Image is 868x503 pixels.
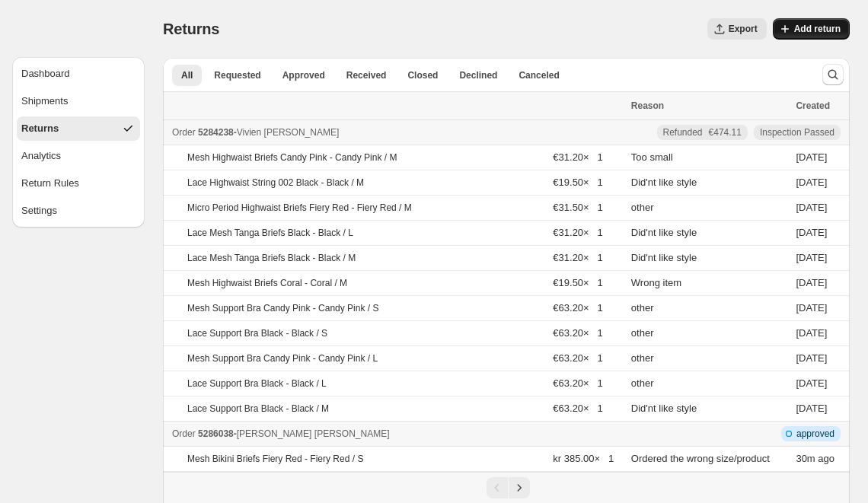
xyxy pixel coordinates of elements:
[172,426,622,441] div: -
[407,69,438,81] span: Closed
[17,89,140,113] button: Shipments
[509,477,530,498] button: Next
[627,145,792,170] td: Too small
[282,69,325,81] span: Approved
[187,453,363,465] p: Mesh Bikini Briefs Fiery Red - Fiery Red / S
[17,144,140,168] button: Analytics
[172,125,622,140] div: -
[21,121,59,136] div: Returns
[796,327,827,339] time: Wednesday, September 10, 2025 at 12:42:15 PM
[627,396,792,422] td: Did'nt like style
[796,453,815,464] time: Thursday, September 18, 2025 at 6:06:13 PM
[791,447,850,472] td: ago
[627,221,792,246] td: Did'nt like style
[21,203,57,218] div: Settings
[198,428,234,439] span: 5286038
[627,321,792,346] td: other
[627,296,792,321] td: other
[663,126,742,138] div: Refunded
[553,327,602,339] span: €63.20 × 1
[796,177,827,188] time: Wednesday, September 10, 2025 at 12:42:15 PM
[822,64,844,85] button: Search and filter results
[187,302,378,314] p: Mesh Support Bra Candy Pink - Candy Pink / S
[553,403,602,414] span: €63.20 × 1
[553,453,614,464] span: kr 385.00 × 1
[237,127,340,138] span: Vivien [PERSON_NAME]
[627,346,792,371] td: other
[172,428,196,439] span: Order
[627,371,792,396] td: other
[553,352,602,364] span: €63.20 × 1
[553,252,602,263] span: €31.20 × 1
[187,327,327,339] p: Lace Support Bra Black - Black / S
[553,277,602,288] span: €19.50 × 1
[187,277,347,289] p: Mesh Highwaist Briefs Coral - Coral / M
[729,23,758,35] span: Export
[553,377,602,389] span: €63.20 × 1
[519,69,559,81] span: Canceled
[17,199,140,223] button: Settings
[21,148,61,164] div: Analytics
[163,472,850,503] nav: Pagination
[21,66,70,81] div: Dashboard
[21,176,79,191] div: Return Rules
[553,202,602,213] span: €31.50 × 1
[187,352,378,365] p: Mesh Support Bra Candy Pink - Candy Pink / L
[187,227,353,239] p: Lace Mesh Tanga Briefs Black - Black / L
[796,302,827,314] time: Wednesday, September 10, 2025 at 12:42:15 PM
[627,271,792,296] td: Wrong item
[773,18,850,40] button: Add return
[198,127,234,138] span: 5284238
[163,21,219,37] span: Returns
[553,302,602,314] span: €63.20 × 1
[346,69,387,81] span: Received
[627,447,792,472] td: Ordered the wrong size/product
[627,196,792,221] td: other
[627,170,792,196] td: Did'nt like style
[627,246,792,271] td: Did'nt like style
[796,151,827,163] time: Wednesday, September 10, 2025 at 12:42:15 PM
[553,177,602,188] span: €19.50 × 1
[17,171,140,196] button: Return Rules
[631,100,664,111] span: Reason
[187,403,329,415] p: Lace Support Bra Black - Black / M
[21,94,68,109] div: Shipments
[553,227,602,238] span: €31.20 × 1
[794,23,841,35] span: Add return
[181,69,193,81] span: All
[187,377,327,390] p: Lace Support Bra Black - Black / L
[17,62,140,86] button: Dashboard
[760,126,834,138] span: Inspection Passed
[796,277,827,288] time: Wednesday, September 10, 2025 at 12:42:15 PM
[553,151,602,163] span: €31.20 × 1
[459,69,497,81] span: Declined
[796,227,827,238] time: Wednesday, September 10, 2025 at 12:42:15 PM
[796,403,827,414] time: Wednesday, September 10, 2025 at 12:42:15 PM
[187,177,364,189] p: Lace Highwaist String 002 Black - Black / M
[237,428,390,439] span: [PERSON_NAME] [PERSON_NAME]
[17,116,140,141] button: Returns
[796,352,827,364] time: Wednesday, September 10, 2025 at 12:42:15 PM
[796,377,827,389] time: Wednesday, September 10, 2025 at 12:42:15 PM
[796,202,827,213] time: Wednesday, September 10, 2025 at 12:42:15 PM
[709,126,742,138] span: €474.11
[187,252,356,264] p: Lace Mesh Tanga Briefs Black - Black / M
[214,69,260,81] span: Requested
[796,252,827,263] time: Wednesday, September 10, 2025 at 12:42:15 PM
[187,202,412,214] p: Micro Period Highwaist Briefs Fiery Red - Fiery Red / M
[187,151,397,164] p: Mesh Highwaist Briefs Candy Pink - Candy Pink / M
[707,18,767,40] button: Export
[796,428,834,440] span: approved
[796,100,830,111] span: Created
[172,127,196,138] span: Order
